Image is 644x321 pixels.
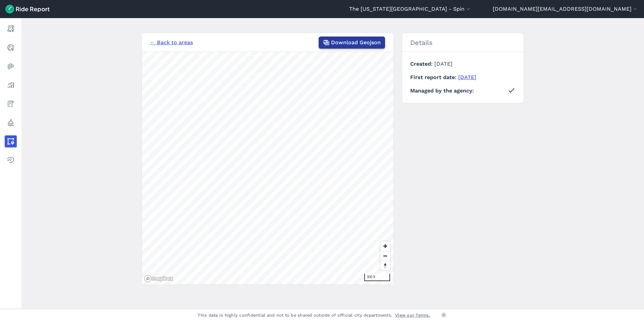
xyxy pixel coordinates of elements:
[5,42,17,54] a: Realtime
[364,274,390,281] div: 300 ft
[380,251,390,261] button: Zoom out
[150,39,193,47] a: ← Back to areas
[458,74,476,80] a: [DATE]
[5,154,17,166] a: Health
[331,39,381,47] span: Download Geojson
[5,117,17,129] a: Policy
[434,61,452,67] span: [DATE]
[5,135,17,147] a: Areas
[493,5,639,13] button: [DOMAIN_NAME][EMAIL_ADDRESS][DOMAIN_NAME]
[5,60,17,72] a: Heatmaps
[319,37,385,49] button: Download Geojson
[410,87,474,95] span: Managed by the agency
[402,33,524,52] h2: Details
[5,79,17,91] a: Analyze
[5,98,17,110] a: Fees
[380,241,390,251] button: Zoom in
[410,74,458,80] span: First report date
[395,312,430,318] a: View our Terms.
[5,23,17,35] a: Report
[410,61,434,67] span: Created
[142,52,393,284] canvas: Map
[380,261,390,270] button: Reset bearing to north
[5,5,50,13] img: Ride Report
[349,5,472,13] button: The [US_STATE][GEOGRAPHIC_DATA] - Spin
[144,275,173,282] a: Mapbox logo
